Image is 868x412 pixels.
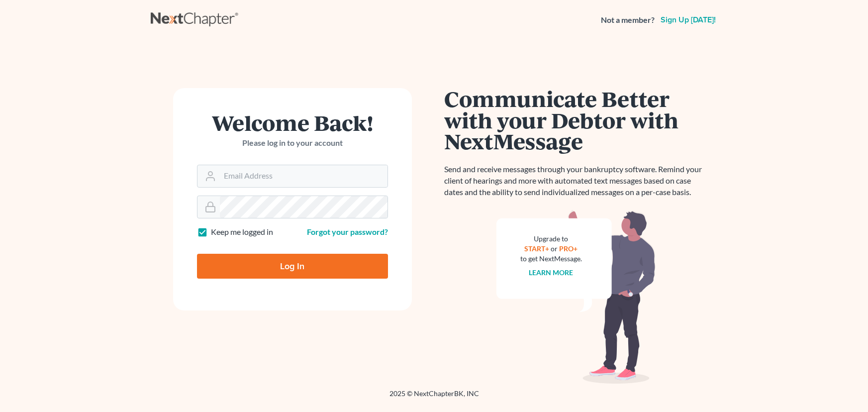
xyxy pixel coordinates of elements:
h1: Communicate Better with your Debtor with NextMessage [444,88,708,152]
a: PRO+ [559,244,578,253]
img: nextmessage_bg-59042aed3d76b12b5cd301f8e5b87938c9018125f34e5fa2b7a6b67550977c72.svg [496,210,656,384]
label: Keep me logged in [211,226,273,238]
h1: Welcome Back! [197,112,388,133]
input: Log In [197,254,388,279]
a: Sign up [DATE]! [659,16,718,24]
a: Learn more [529,268,573,277]
div: to get NextMessage. [520,254,582,264]
p: Send and receive messages through your bankruptcy software. Remind your client of hearings and mo... [444,164,708,198]
div: Upgrade to [520,234,582,244]
div: 2025 © NextChapterBK, INC [151,389,718,407]
input: Email Address [220,165,387,187]
a: START+ [524,244,549,253]
span: or [551,244,558,253]
strong: Not a member? [601,14,655,26]
p: Please log in to your account [197,137,388,149]
a: Forgot your password? [307,227,388,236]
